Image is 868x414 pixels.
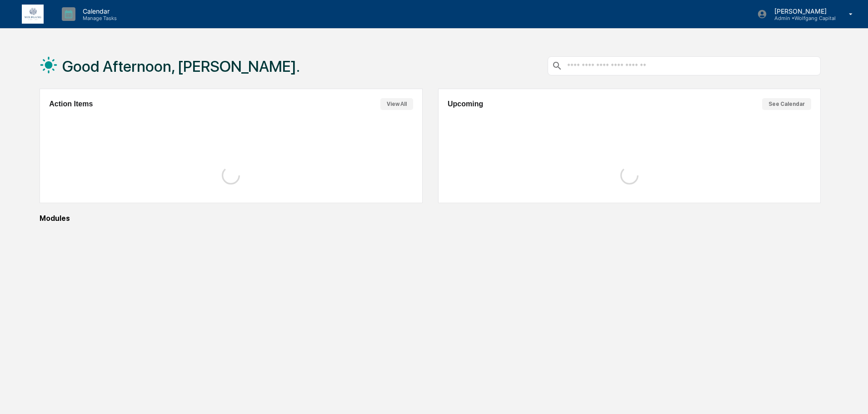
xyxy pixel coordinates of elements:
[49,100,93,108] h2: Action Items
[767,15,836,21] p: Admin • Wolfgang Capital
[40,214,821,223] div: Modules
[448,100,483,108] h2: Upcoming
[380,98,413,110] button: View All
[762,98,811,110] button: See Calendar
[75,7,121,15] p: Calendar
[22,5,44,24] img: logo
[75,15,121,21] p: Manage Tasks
[62,57,300,75] h1: Good Afternoon, [PERSON_NAME].
[767,7,836,15] p: [PERSON_NAME]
